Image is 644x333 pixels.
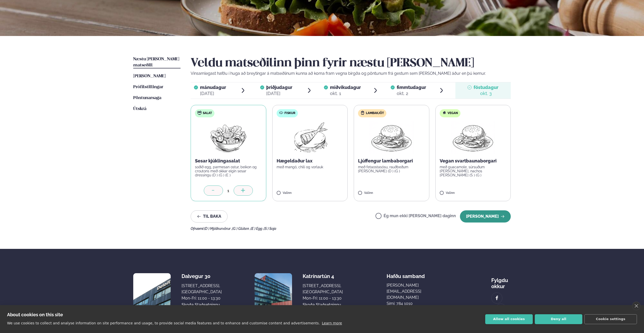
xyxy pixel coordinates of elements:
[195,158,262,164] p: Sesar kjúklingasalat
[358,158,425,164] p: Ljúffengur lambaborgari
[492,293,502,303] a: image alt
[387,301,448,307] p: Sími: 784 1010
[496,304,506,314] a: image alt
[191,70,511,77] p: Vinsamlegast hafðu í huga að breytingar á matseðlinum kunna að koma fram vegna birgða og pöntunum...
[206,121,251,154] img: Salad.png
[223,188,234,194] div: 1
[191,210,228,223] button: Til baka
[358,165,425,173] p: með fetaostasósu, rauðbeðum [PERSON_NAME] (D ) (G )
[440,165,507,177] p: með guacamole, súrsuðum [PERSON_NAME], nachos [PERSON_NAME] (S ) (G )
[197,111,202,115] img: salad.svg
[251,227,264,231] span: (E ) Egg ,
[133,273,171,311] img: image alt
[191,56,511,70] h2: Veldu matseðilinn þinn fyrir næstu [PERSON_NAME]
[255,273,292,311] img: image alt
[133,84,163,90] a: Prófílstillingar
[133,107,146,111] span: Útskrá
[133,57,179,67] span: Næstu [PERSON_NAME] matseðill
[7,312,63,317] strong: About cookies on this site
[182,302,220,308] a: Skoða staðsetningu
[303,295,343,301] div: Mon-Fri: 11:00 - 13:30
[448,111,458,115] span: Vegan
[387,269,425,279] span: Hafðu samband
[474,90,498,97] div: okt. 3
[361,111,365,115] img: Lamb.svg
[366,111,384,115] span: Lambakjöt
[387,282,448,301] a: [PERSON_NAME][EMAIL_ADDRESS][DOMAIN_NAME]
[491,273,511,289] div: Fylgdu okkur
[303,283,343,295] div: [STREET_ADDRESS], [GEOGRAPHIC_DATA]
[535,314,582,324] button: Deny all
[369,121,414,154] img: Hamburger.png
[474,85,498,90] span: föstudagur
[451,121,495,154] img: Hamburger.png
[330,90,361,97] div: okt. 1
[397,90,426,97] div: okt. 2
[287,121,332,154] img: Fish.png
[264,227,276,231] span: (S ) Soja
[277,158,344,164] p: Hægeldaður lax
[191,227,511,231] div: Ofnæmi:
[133,95,161,101] a: Pöntunarsaga
[7,321,320,325] p: We use cookies to collect and analyse information on site performance and usage, to provide socia...
[182,283,222,295] div: [STREET_ADDRESS], [GEOGRAPHIC_DATA]
[584,314,637,324] button: Cookie settings
[204,227,232,231] span: (D ) Mjólkurvörur ,
[277,165,344,169] p: með mangó, chilí og vorlauk
[494,295,500,301] img: image alt
[133,56,181,68] a: Næstu [PERSON_NAME] matseðill
[279,111,283,115] img: fish.svg
[182,295,222,301] div: Mon-Fri: 11:00 - 13:30
[442,111,446,115] img: Vegan.svg
[232,227,251,231] span: (G ) Glúten ,
[303,273,343,279] div: Katrínartún 4
[266,90,292,97] div: [DATE]
[133,74,166,78] span: [PERSON_NAME]
[133,73,166,79] a: [PERSON_NAME]
[397,85,426,90] span: fimmtudagur
[632,302,640,310] a: close
[133,85,163,89] span: Prófílstillingar
[200,85,226,90] span: mánudagur
[195,165,262,177] p: soðið egg, parmesan ostur, beikon og croutons með okkar eigin sesar dressingu (D ) (G ) (E )
[133,96,161,100] span: Pöntunarsaga
[266,85,292,90] span: þriðjudagur
[303,302,341,308] a: Skoða staðsetningu
[284,111,295,115] span: Fiskur
[200,90,226,97] div: [DATE]
[182,273,222,279] div: Dalvegur 30
[460,210,511,223] button: [PERSON_NAME]
[203,111,212,115] span: Salat
[133,106,146,112] a: Útskrá
[485,314,533,324] button: Allow all cookies
[440,158,507,164] p: Vegan svartbaunaborgari
[330,85,361,90] span: miðvikudagur
[322,321,342,325] a: Learn more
